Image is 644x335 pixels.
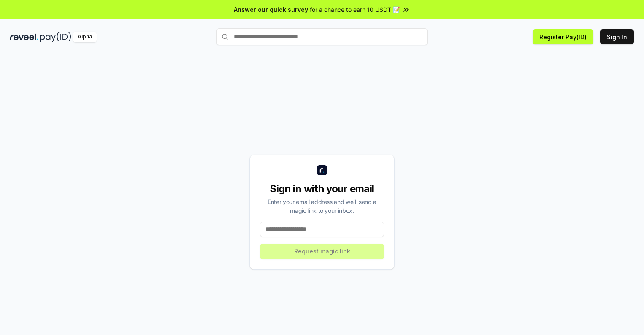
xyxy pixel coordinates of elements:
span: for a chance to earn 10 USDT 📝 [310,5,400,14]
div: Alpha [73,32,97,42]
img: pay_id [40,32,71,42]
span: Answer our quick survey [234,5,308,14]
img: reveel_dark [10,32,38,42]
div: Enter your email address and we’ll send a magic link to your inbox. [260,197,384,215]
img: logo_small [317,165,327,175]
button: Sign In [600,29,634,44]
div: Sign in with your email [260,182,384,196]
button: Register Pay(ID) [533,29,593,44]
